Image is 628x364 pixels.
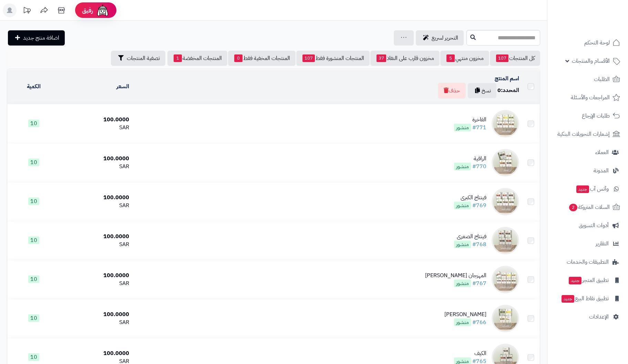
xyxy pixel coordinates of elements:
[63,163,129,171] div: SAR
[63,116,129,124] div: 100.0000
[552,217,624,234] a: أدوات التسويق
[552,290,624,307] a: تطبيق نقاط البيعجديد
[589,312,609,322] span: الإعدادات
[552,254,624,270] a: التطبيقات والخدمات
[569,277,581,284] span: جديد
[28,198,39,205] span: 10
[596,239,609,249] span: التقارير
[594,166,609,175] span: المدونة
[552,71,624,88] a: الطلبات
[454,318,471,326] span: منشور
[492,149,519,176] img: الراقية
[552,89,624,106] a: المراجعات والأسئلة
[562,295,574,303] span: جديد
[416,30,464,45] a: التحرير لسريع
[63,318,129,326] div: SAR
[446,54,455,62] span: 5
[490,51,540,66] a: كل المنتجات107
[454,194,486,202] div: فينتاج الكبرى
[111,51,165,66] button: تصفية المنتجات
[234,54,243,62] span: 0
[63,194,129,202] div: 100.0000
[28,314,39,322] span: 10
[63,202,129,210] div: SAR
[581,19,621,34] img: logo-2.png
[472,318,486,326] a: #766
[454,163,471,170] span: منشور
[552,126,624,142] a: إشعارات التحويلات البنكية
[552,162,624,179] a: المدونة
[28,353,39,361] span: 10
[27,82,41,91] a: الكمية
[63,124,129,132] div: SAR
[552,34,624,51] a: لوحة التحكم
[594,74,610,84] span: الطلبات
[454,155,486,163] div: الراقية
[438,83,466,99] button: حذف
[63,241,129,249] div: SAR
[454,280,471,287] span: منشور
[454,124,471,131] span: منشور
[440,51,489,66] a: مخزون منتهي5
[552,272,624,289] a: تطبيق المتجرجديد
[582,111,610,121] span: طلبات الإرجاع
[496,54,508,62] span: 107
[595,148,609,157] span: العملاء
[568,275,609,285] span: تطبيق المتجر
[454,202,471,209] span: منشور
[174,54,182,62] span: 1
[472,279,486,287] a: #767
[296,51,370,66] a: المنتجات المنشورة فقط107
[454,350,486,357] div: الكيف
[63,155,129,163] div: 100.0000
[127,54,160,62] span: تصفية المنتجات
[8,30,65,45] a: اضافة منتج جديد
[579,221,609,230] span: أدوات التسويق
[492,227,519,254] img: فينتاج الصغرى
[572,56,610,66] span: الأقسام والمنتجات
[561,294,609,303] span: تطبيق نقاط البيع
[454,233,486,241] div: فينتاج الصغرى
[63,350,129,357] div: 100.0000
[492,188,519,215] img: فينتاج الكبرى
[167,51,227,66] a: المنتجات المخفضة1
[584,38,610,48] span: لوحة التحكم
[552,181,624,197] a: وآتس آبجديد
[63,311,129,318] div: 100.0000
[472,201,486,210] a: #769
[302,54,315,62] span: 107
[569,204,577,211] span: 2
[472,123,486,132] a: #771
[552,309,624,325] a: الإعدادات
[370,51,440,66] a: مخزون قارب على النفاذ37
[63,233,129,241] div: 100.0000
[497,87,519,94] div: المحدد:
[18,3,35,19] a: تحديثات المنصة
[377,54,386,62] span: 37
[472,162,486,171] a: #770
[454,116,486,124] div: الفاخرة
[28,236,39,244] span: 10
[497,86,501,94] span: 0
[454,241,471,248] span: منشور
[432,34,458,42] span: التحرير لسريع
[468,83,496,98] button: نسخ
[28,159,39,166] span: 10
[567,257,609,267] span: التطبيقات والخدمات
[576,185,589,193] span: جديد
[96,3,110,17] img: ai-face.png
[492,266,519,293] img: المهرجان الكولومبي
[63,280,129,287] div: SAR
[552,235,624,252] a: التقارير
[28,275,39,283] span: 10
[472,240,486,249] a: #768
[495,74,519,83] a: اسم المنتج
[23,34,59,42] span: اضافة منتج جديد
[492,305,519,332] img: جواهر البن
[576,184,609,194] span: وآتس آب
[552,144,624,161] a: العملاء
[63,272,129,280] div: 100.0000
[425,272,486,280] div: المهرجان [PERSON_NAME]
[444,311,486,318] div: [PERSON_NAME]
[228,51,296,66] a: المنتجات المخفية فقط0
